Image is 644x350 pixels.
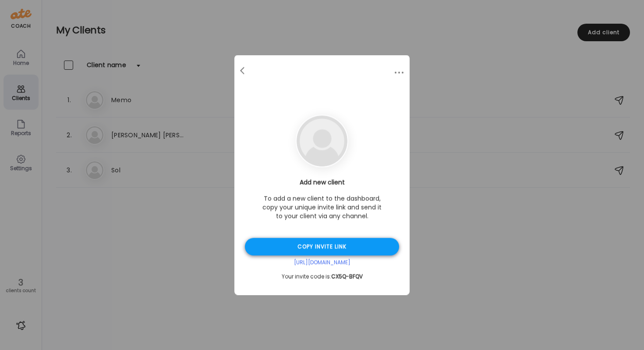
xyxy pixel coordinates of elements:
div: [URL][DOMAIN_NAME] [245,259,399,266]
div: Copy invite link [245,238,399,256]
img: bg-avatar-default.svg [297,116,347,167]
h3: Add new client [245,178,399,187]
div: Your invite code is: [245,273,399,280]
p: To add a new client to the dashboard, copy your unique invite link and send it to your client via... [261,194,383,221]
span: CX5Q-BFQV [331,273,363,280]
